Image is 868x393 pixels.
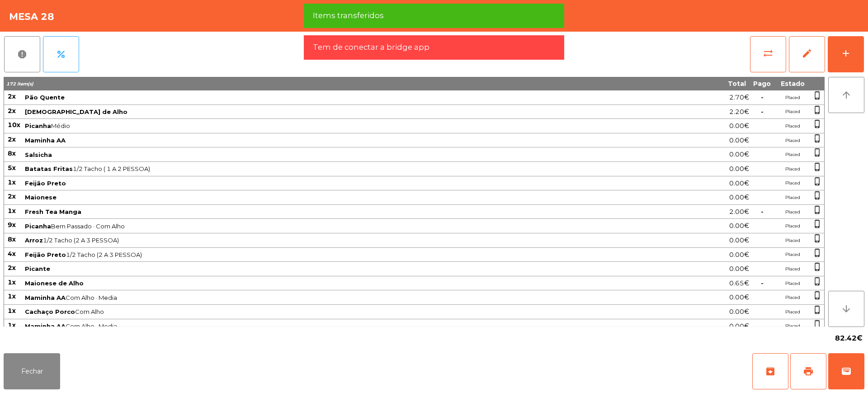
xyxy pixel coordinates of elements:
[729,320,749,332] span: 0.00€
[729,163,749,175] span: 0.00€
[25,122,51,129] span: Picanha
[729,120,749,132] span: 0.00€
[25,251,671,258] span: 1/2 Tacho (2 A 3 PESSOA)
[25,208,81,215] span: Fresh Tea Manga
[841,90,852,100] i: arrow_upward
[8,307,16,315] span: 1x
[774,147,811,162] td: Placed
[25,237,671,244] span: 1/2 Tacho (2 A 3 PESSOA)
[774,90,811,105] td: Placed
[774,105,811,119] td: Placed
[8,292,16,300] span: 1x
[729,277,749,289] span: 0.65€
[813,320,822,329] span: phone_iphone
[774,119,811,133] td: Placed
[25,108,127,115] span: [DEMOGRAPHIC_DATA] de Alho
[761,93,764,101] span: -
[813,191,822,200] span: phone_iphone
[828,36,864,72] button: add
[729,106,749,118] span: 2.20€
[25,122,671,129] span: Médio
[729,291,749,303] span: 0.00€
[774,276,811,291] td: Placed
[774,190,811,205] td: Placed
[8,149,16,157] span: 8x
[835,331,863,345] span: 82.42€
[774,77,811,90] th: Estado
[841,303,852,314] i: arrow_downward
[25,322,671,330] span: Com Alho · Media
[729,91,749,104] span: 2.70€
[841,366,852,377] span: wallet
[750,36,786,72] button: sync_alt
[56,49,66,60] span: percent
[774,319,811,334] td: Placed
[25,322,66,330] span: Maminha AA
[729,263,749,275] span: 0.00€
[813,262,822,271] span: phone_iphone
[25,279,84,287] span: Maionese de Alho
[25,137,66,144] span: Maminha AA
[43,36,79,72] button: percent
[8,235,16,243] span: 8x
[813,248,822,257] span: phone_iphone
[8,135,16,143] span: 2x
[729,134,749,147] span: 0.00€
[813,162,822,171] span: phone_iphone
[4,36,40,72] button: report
[8,321,16,329] span: 1x
[774,133,811,148] td: Placed
[8,92,16,100] span: 2x
[813,119,822,128] span: phone_iphone
[752,353,788,389] button: archive
[813,91,822,100] span: phone_iphone
[813,277,822,286] span: phone_iphone
[803,366,814,377] span: print
[729,220,749,232] span: 0.00€
[8,178,16,186] span: 1x
[774,176,811,191] td: Placed
[8,192,16,200] span: 2x
[813,134,822,143] span: phone_iphone
[729,191,749,204] span: 0.00€
[25,294,66,301] span: Maminha AA
[25,308,75,315] span: Cachaço Porco
[813,291,822,300] span: phone_iphone
[774,248,811,262] td: Placed
[8,107,16,115] span: 2x
[774,219,811,233] td: Placed
[4,353,60,389] button: Fechar
[828,291,864,327] button: arrow_downward
[763,48,774,59] span: sync_alt
[8,121,20,129] span: 10x
[790,353,826,389] button: print
[761,279,764,287] span: -
[765,366,776,377] span: archive
[774,262,811,276] td: Placed
[750,77,774,90] th: Pago
[813,305,822,314] span: phone_iphone
[25,180,66,187] span: Feijão Preto
[774,205,811,219] td: Placed
[729,306,749,318] span: 0.00€
[813,177,822,186] span: phone_iphone
[8,264,16,272] span: 2x
[729,234,749,246] span: 0.00€
[672,77,750,90] th: Total
[813,219,822,228] span: phone_iphone
[802,48,812,59] span: edit
[789,36,825,72] button: edit
[25,308,671,315] span: Com Alho
[840,48,851,59] div: add
[9,10,54,24] h4: Mesa 28
[25,237,43,244] span: Arroz
[25,223,51,230] span: Picanha
[8,207,16,215] span: 1x
[8,221,16,229] span: 9x
[774,305,811,319] td: Placed
[761,108,764,116] span: -
[813,148,822,157] span: phone_iphone
[25,223,671,230] span: Bem Passado · Com Alho
[25,294,671,301] span: Com Alho · Media
[17,49,28,60] span: report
